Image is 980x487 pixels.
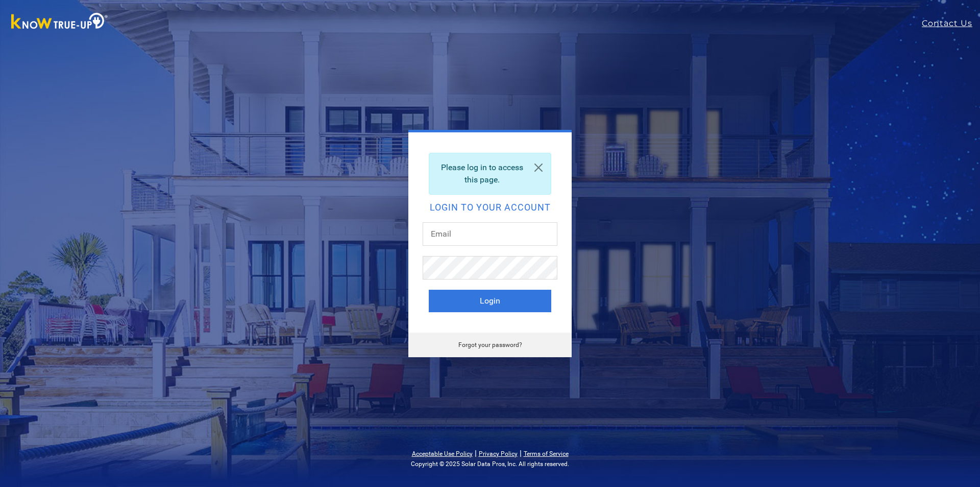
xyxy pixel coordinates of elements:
[429,153,551,195] div: Please log in to access this page.
[423,222,557,246] input: Email
[429,203,551,212] h2: Login to your account
[458,341,522,349] a: Forgot your password?
[524,450,569,457] a: Terms of Service
[520,448,522,458] span: |
[479,450,518,457] a: Privacy Policy
[475,448,477,458] span: |
[412,450,473,457] a: Acceptable Use Policy
[6,11,113,34] img: Know True-Up
[429,290,551,312] button: Login
[922,17,980,30] a: Contact Us
[526,153,551,182] a: Close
